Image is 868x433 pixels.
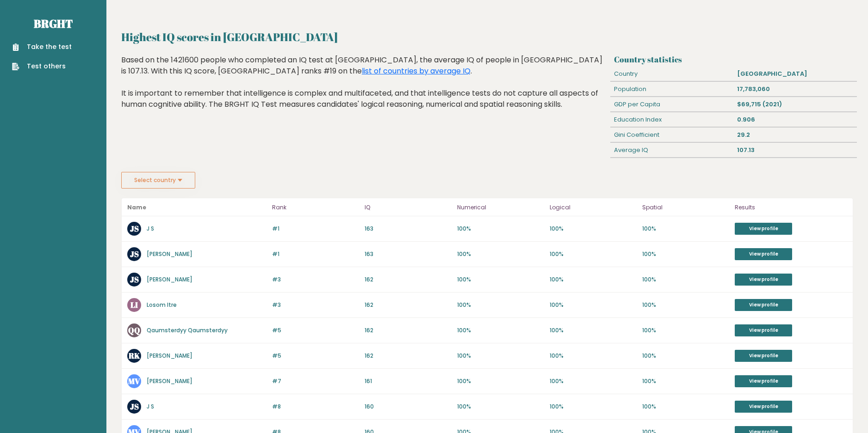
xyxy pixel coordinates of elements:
p: 100% [457,225,544,233]
p: 100% [550,301,637,309]
p: 100% [550,326,637,335]
a: View profile [735,324,792,336]
p: 163 [365,250,452,258]
a: View profile [735,274,792,286]
p: #3 [272,301,359,309]
p: #1 [272,225,359,233]
div: 107.13 [733,143,856,158]
a: View profile [735,223,792,235]
div: 17,783,060 [733,82,856,97]
div: GDP per Capita [610,97,733,112]
a: J S [147,225,154,232]
p: Numerical [457,202,544,213]
p: 162 [365,301,452,309]
a: View profile [735,350,792,362]
p: 162 [365,352,452,360]
p: Rank [272,202,359,213]
a: [PERSON_NAME] [147,250,192,258]
p: 100% [457,301,544,309]
p: #7 [272,377,359,385]
p: #5 [272,352,359,360]
p: Spatial [642,202,729,213]
div: Education Index [610,112,733,127]
p: #5 [272,326,359,335]
p: 100% [550,377,637,385]
p: #3 [272,275,359,284]
a: J S [147,403,154,410]
p: 161 [365,377,452,385]
p: 100% [457,275,544,284]
div: Gini Coefficient [610,128,733,142]
text: JS [130,249,139,259]
a: View profile [735,299,792,311]
p: 100% [457,377,544,385]
text: LI [130,299,138,310]
p: 160 [365,403,452,411]
div: Population [610,82,733,97]
text: QQ [128,325,140,335]
p: 100% [457,326,544,335]
p: 100% [642,377,729,385]
p: 100% [550,225,637,233]
p: 100% [550,403,637,411]
h2: Highest IQ scores in [GEOGRAPHIC_DATA] [121,29,853,45]
p: 100% [457,352,544,360]
a: Test others [12,61,72,71]
a: Brght [34,16,73,31]
p: 100% [642,352,729,360]
p: 100% [642,301,729,309]
h3: Country statistics [614,55,853,64]
div: 29.2 [733,128,856,142]
text: RK [128,350,140,361]
p: 100% [642,403,729,411]
button: Select country [121,172,195,189]
p: 100% [642,250,729,258]
p: 100% [457,403,544,411]
p: Results [735,202,847,213]
a: View profile [735,375,792,387]
p: 100% [457,250,544,258]
text: MV [128,376,140,386]
div: Average IQ [610,143,733,158]
div: 0.906 [733,112,856,127]
a: View profile [735,401,792,413]
p: 162 [365,275,452,284]
div: $69,715 (2021) [733,97,856,112]
a: [PERSON_NAME] [147,275,192,283]
a: Take the test [12,42,72,52]
text: JS [130,401,139,412]
a: [PERSON_NAME] [147,377,192,385]
a: [PERSON_NAME] [147,352,192,360]
p: 163 [365,225,452,233]
p: 100% [550,250,637,258]
p: #8 [272,403,359,411]
a: list of countries by average IQ [362,66,471,76]
div: [GEOGRAPHIC_DATA] [733,67,856,81]
p: 100% [642,326,729,335]
a: Losom Itre [147,301,177,309]
div: Based on the 1421600 people who completed an IQ test at [GEOGRAPHIC_DATA], the average IQ of peop... [121,55,607,124]
div: Country [610,67,733,81]
p: 100% [642,225,729,233]
p: 100% [550,275,637,284]
p: IQ [365,202,452,213]
b: Name [127,203,146,211]
p: #1 [272,250,359,258]
p: Logical [550,202,637,213]
a: Qaumsterdyy Qaumsterdyy [147,326,228,334]
text: JS [130,223,139,234]
p: 100% [550,352,637,360]
p: 100% [642,275,729,284]
a: View profile [735,248,792,260]
text: JS [130,274,139,285]
p: 162 [365,326,452,335]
